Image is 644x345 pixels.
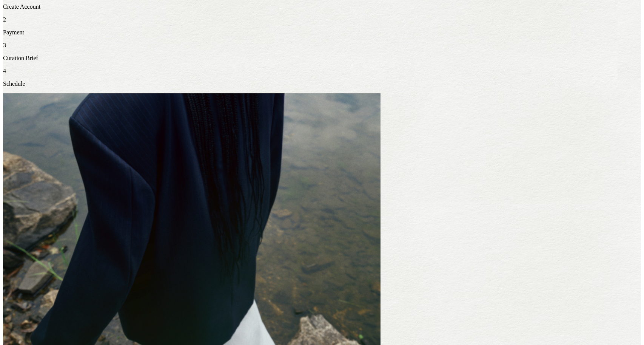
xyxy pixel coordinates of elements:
[3,3,641,10] p: Create Account
[3,29,641,36] p: Payment
[3,55,641,62] p: Curation Brief
[3,80,641,87] p: Schedule
[3,68,6,74] span: 4
[3,16,6,23] span: 2
[3,42,6,48] span: 3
